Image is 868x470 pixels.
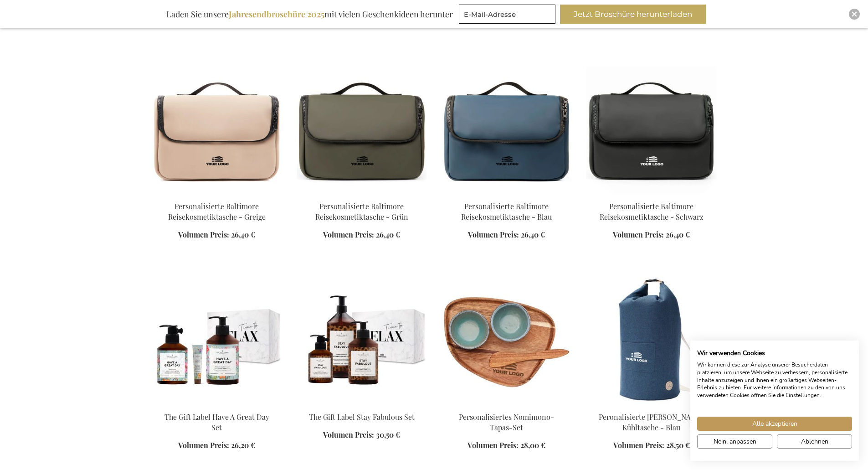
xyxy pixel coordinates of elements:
span: Volumen Preis: [613,440,664,450]
a: Personalisierte Baltimore Reisekosmetiktasche - Blau [461,201,552,222]
h2: Wir verwenden Cookies [697,349,852,357]
input: E-Mail-Adresse [459,5,555,24]
span: Ablehnen [801,437,828,446]
a: Volumen Preis: 28,00 € [467,440,545,451]
button: Akzeptieren Sie alle cookies [697,417,852,431]
span: 26,40 € [666,230,690,239]
a: Volumen Preis: 26,40 € [468,230,545,240]
span: 26,40 € [376,230,400,239]
a: Personalised Baltimore Travel Toiletry Bag - Blue [442,190,572,199]
a: Personalisiertes Nomimono-Tapas-Set [442,401,572,409]
img: Personalised Baltimore Travel Toiletry Bag - Green [297,66,427,194]
a: Personalisierte Baltimore Reisekosmetiktasche - Grün [315,201,408,222]
a: Personalisiertes Nomimono-Tapas-Set [459,412,554,432]
img: Personalised Baltimore Travel Toiletry Bag - Black [586,66,717,194]
form: marketing offers and promotions [459,5,558,26]
button: Jetzt Broschüre herunterladen [560,5,706,24]
div: Laden Sie unsere mit vielen Geschenkideen herunter [162,5,457,24]
a: Personalised Baltimore Travel Toiletry Bag - Greige [152,190,282,199]
span: 30,50 € [376,430,400,439]
span: Volumen Preis: [613,230,664,239]
a: Volumen Preis: 28,50 € [613,440,690,451]
img: The Gift Label Stay Fabulous Set [297,277,427,404]
a: Personalisierte Baltimore Reisekosmetiktasche - Greige [168,201,266,222]
a: Volumen Preis: 26,40 € [323,230,400,240]
img: The Gift Label Have A Great Day Set [152,277,282,404]
b: Jahresendbroschüre 2025 [229,9,324,20]
a: The Gift Label Stay Fabulous Set [309,412,415,422]
a: Peronalisierte [PERSON_NAME] Kühltasche - Blau [599,412,704,432]
a: Volumen Preis: 26,20 € [178,440,255,451]
div: Close [849,9,860,20]
span: 26,40 € [231,230,255,239]
a: Personalised Baltimore Travel Toiletry Bag - Black [586,190,717,199]
span: Nein, anpassen [714,437,756,446]
a: Personalisierte Baltimore Reisekosmetiktasche - Schwarz [600,201,704,222]
a: Volumen Preis: 30,50 € [323,430,400,440]
a: Personalised Baltimore Travel Toiletry Bag - Green [297,190,427,199]
img: Personalisiertes Nomimono-Tapas-Set [442,277,572,404]
a: The Gift Label Have A Great Day Set [164,412,269,432]
span: 28,50 € [666,440,690,450]
a: The Gift Label Stay Fabulous Set [297,401,427,409]
img: Close [852,11,857,17]
img: Personalised Baltimore Travel Toiletry Bag - Blue [442,66,572,194]
button: cookie Einstellungen anpassen [697,434,772,449]
span: Volumen Preis: [178,440,229,450]
span: 26,20 € [231,440,255,450]
span: 28,00 € [520,440,545,450]
span: 26,40 € [521,230,545,239]
img: Personalised Baltimore Travel Toiletry Bag - Greige [152,66,282,194]
a: The Gift Label Have A Great Day Set [152,401,282,409]
a: Peronalised Sortino Cooler Trunk - Blue [586,401,717,409]
p: Wir können diese zur Analyse unserer Besucherdaten platzieren, um unsere Webseite zu verbessern, ... [697,361,852,399]
span: Volumen Preis: [468,230,519,239]
a: Volumen Preis: 26,40 € [613,230,690,240]
span: Volumen Preis: [178,230,229,239]
a: Volumen Preis: 26,40 € [178,230,255,240]
span: Alle akzeptieren [752,419,797,429]
img: Peronalised Sortino Cooler Trunk - Blue [586,277,717,404]
span: Volumen Preis: [467,440,519,450]
span: Volumen Preis: [323,430,374,439]
span: Volumen Preis: [323,230,374,239]
button: Alle verweigern cookies [777,434,852,449]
